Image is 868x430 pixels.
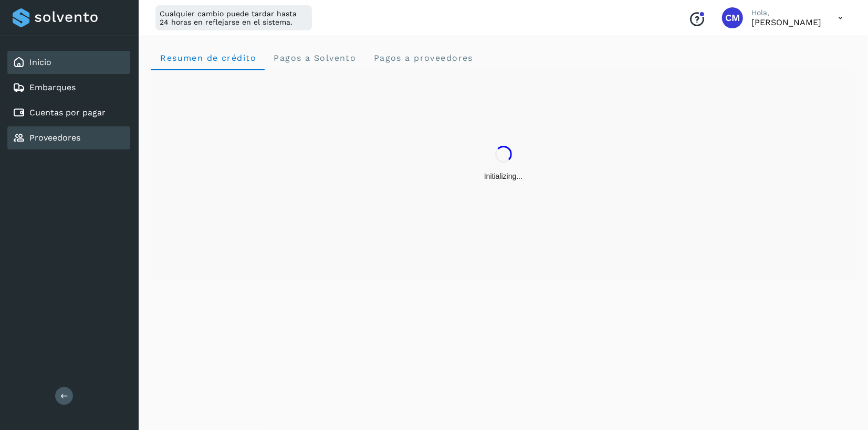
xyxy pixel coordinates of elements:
div: Embarques [7,76,130,99]
a: Proveedores [29,133,80,143]
span: Resumen de crédito [160,53,256,63]
a: Embarques [29,82,76,92]
a: Inicio [29,57,51,67]
div: Inicio [7,51,130,74]
div: Proveedores [7,126,130,149]
div: Cuentas por pagar [7,101,130,124]
p: Hola, [751,8,821,17]
span: Pagos a proveedores [373,53,473,63]
a: Cuentas por pagar [29,107,106,117]
span: Pagos a Solvento [273,53,356,63]
p: Cynthia Mendoza [751,17,821,27]
div: Cualquier cambio puede tardar hasta 24 horas en reflejarse en el sistema. [155,5,312,30]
